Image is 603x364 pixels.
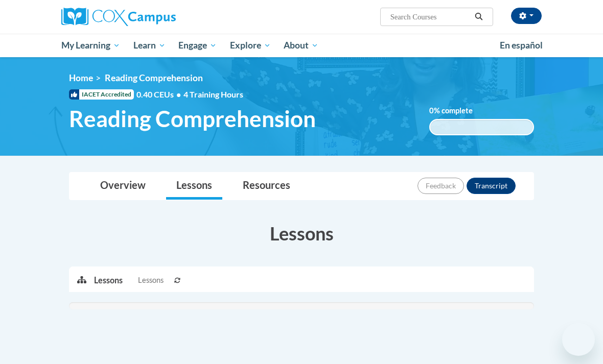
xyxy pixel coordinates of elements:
[183,89,243,99] span: 4 Training Hours
[133,39,166,52] span: Learn
[467,178,516,194] button: Transcript
[94,275,123,286] p: Lessons
[136,89,183,100] span: 0.40 CEUs
[69,105,316,132] span: Reading Comprehension
[69,89,134,100] span: IACET Accredited
[471,11,486,23] button: Search
[418,178,464,194] button: Feedback
[389,11,471,23] input: Search Courses
[166,173,222,200] a: Lessons
[223,34,277,57] a: Explore
[90,173,156,200] a: Overview
[493,35,549,56] a: En español
[277,34,326,57] a: About
[172,34,223,57] a: Engage
[138,275,164,286] span: Lessons
[511,8,542,24] button: Account Settings
[178,39,217,52] span: Engage
[61,39,120,52] span: My Learning
[54,34,549,57] div: Main menu
[429,105,488,116] label: % complete
[127,34,172,57] a: Learn
[284,39,318,52] span: About
[230,39,271,52] span: Explore
[55,34,127,57] a: My Learning
[61,8,176,26] img: Cox Campus
[176,89,181,99] span: •
[69,72,93,83] a: Home
[562,323,595,356] iframe: Button to launch messaging window
[500,40,543,51] span: En español
[105,72,203,83] span: Reading Comprehension
[429,106,434,115] span: 0
[233,173,300,200] a: Resources
[69,221,534,246] h3: Lessons
[61,8,211,26] a: Cox Campus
